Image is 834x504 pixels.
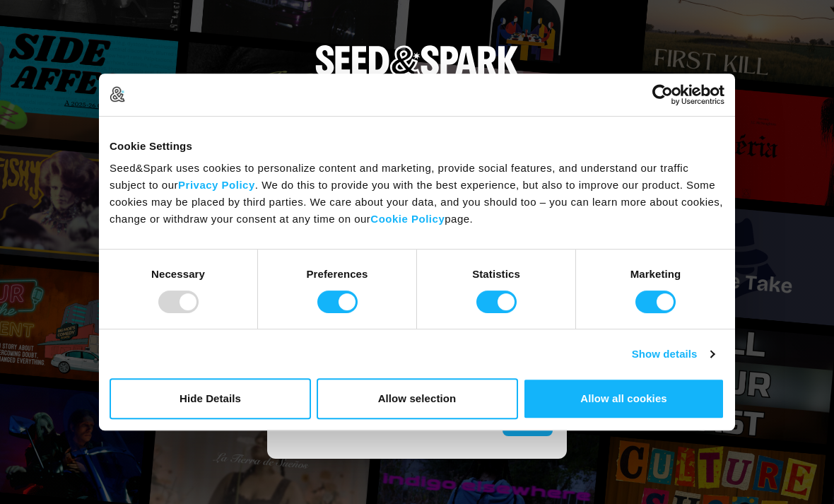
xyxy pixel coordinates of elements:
[307,268,368,280] strong: Preferences
[110,378,311,419] button: Hide Details
[523,378,724,419] button: Allow all cookies
[110,160,724,228] div: Seed&Spark uses cookies to personalize content and marketing, provide social features, and unders...
[630,268,681,280] strong: Marketing
[472,268,520,280] strong: Statistics
[178,179,255,191] a: Privacy Policy
[370,213,445,225] a: Cookie Policy
[151,268,205,280] strong: Necessary
[632,346,714,363] a: Show details
[601,84,724,105] a: Usercentrics Cookiebot - opens in a new window
[110,86,125,102] img: logo
[110,138,724,155] div: Cookie Settings
[315,45,519,105] a: Seed&Spark Homepage
[315,45,519,76] img: Seed&Spark Logo
[317,378,518,419] button: Allow selection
